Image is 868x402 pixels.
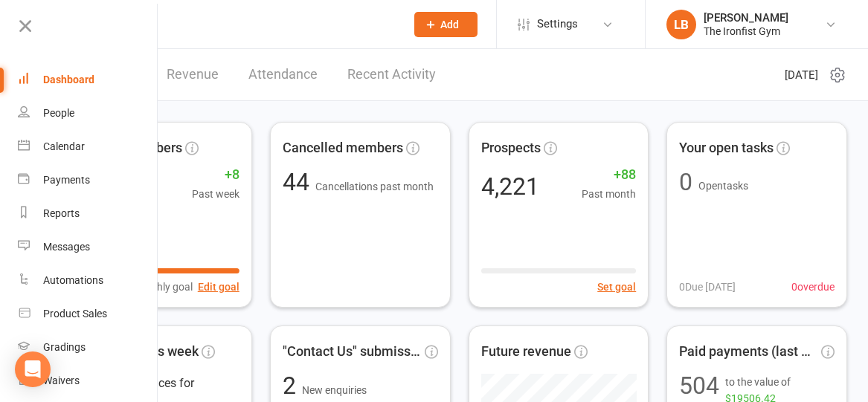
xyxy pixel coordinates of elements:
[666,10,696,39] div: LB
[192,164,239,186] span: +8
[43,274,103,286] div: Automations
[679,341,818,363] span: Paid payments (last 7d)
[18,331,158,364] a: Gradings
[248,49,318,100] a: Attendance
[198,279,239,295] button: Edit goal
[43,341,86,353] div: Gradings
[582,164,636,186] span: +88
[43,241,90,253] div: Messages
[43,375,80,386] div: Waivers
[18,364,158,398] a: Waivers
[315,181,434,192] span: Cancellations past month
[18,163,158,197] a: Payments
[302,384,367,396] span: New enquiries
[698,180,748,192] span: Open tasks
[283,341,422,363] span: "Contact Us" submissions
[15,351,51,387] div: Open Intercom Messenger
[679,170,692,194] div: 0
[43,174,90,186] div: Payments
[283,168,315,196] span: 44
[192,186,239,202] span: Past week
[18,63,158,97] a: Dashboard
[283,372,302,400] span: 2
[481,175,539,198] div: 4,221
[597,279,636,295] button: Set goal
[704,11,788,25] div: [PERSON_NAME]
[283,137,403,159] span: Cancelled members
[347,49,436,100] a: Recent Activity
[18,130,158,163] a: Calendar
[43,308,107,320] div: Product Sales
[43,107,74,119] div: People
[18,97,158,130] a: People
[481,137,541,159] span: Prospects
[440,19,459,30] span: Add
[704,25,788,38] div: The Ironfist Gym
[785,66,818,84] span: [DATE]
[18,197,158,230] a: Reports
[18,230,158,264] a: Messages
[43,207,80,219] div: Reports
[481,341,571,363] span: Future revenue
[18,297,158,331] a: Product Sales
[791,279,835,295] span: 0 overdue
[18,264,158,297] a: Automations
[679,137,774,159] span: Your open tasks
[537,7,578,41] span: Settings
[414,12,478,37] button: Add
[89,14,395,35] input: Search...
[167,49,219,100] a: Revenue
[679,279,736,295] span: 0 Due [DATE]
[43,140,85,152] div: Calendar
[582,186,636,202] span: Past month
[43,74,94,85] div: Dashboard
